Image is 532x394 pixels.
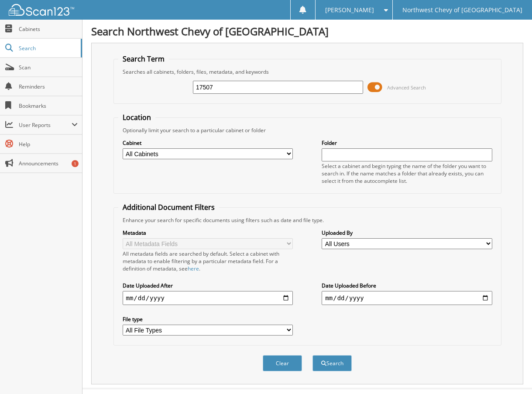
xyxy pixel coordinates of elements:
span: Cabinets [19,25,78,33]
legend: Search Term [118,54,169,64]
h1: Search Northwest Chevy of [GEOGRAPHIC_DATA] [91,24,523,38]
span: Search [19,45,76,52]
legend: Additional Document Filters [118,202,219,212]
span: Bookmarks [19,102,78,110]
span: Help [19,140,78,148]
div: Enhance your search for specific documents using filters such as date and file type. [118,216,497,224]
a: here [188,265,199,272]
label: File type [123,315,293,323]
input: end [322,291,492,305]
input: start [123,291,293,305]
legend: Location [118,113,155,122]
label: Date Uploaded Before [322,282,492,289]
span: Announcements [19,160,78,167]
label: Date Uploaded After [123,282,293,289]
div: Select a cabinet and begin typing the name of the folder you want to search in. If the name match... [322,162,492,185]
div: Optionally limit your search to a particular cabinet or folder [118,127,497,134]
div: All metadata fields are searched by default. Select a cabinet with metadata to enable filtering b... [123,250,293,272]
span: Advanced Search [387,84,426,91]
label: Folder [322,139,492,147]
button: Clear [263,355,302,371]
span: [PERSON_NAME] [325,7,374,13]
span: Northwest Chevy of [GEOGRAPHIC_DATA] [402,7,522,13]
label: Uploaded By [322,229,492,236]
span: Scan [19,64,78,71]
button: Search [312,355,352,371]
label: Cabinet [123,139,293,147]
span: Reminders [19,83,78,90]
span: User Reports [19,121,72,129]
div: 1 [72,160,79,167]
label: Metadata [123,229,293,236]
div: Searches all cabinets, folders, files, metadata, and keywords [118,68,497,75]
img: scan123-logo-white.svg [9,4,74,16]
